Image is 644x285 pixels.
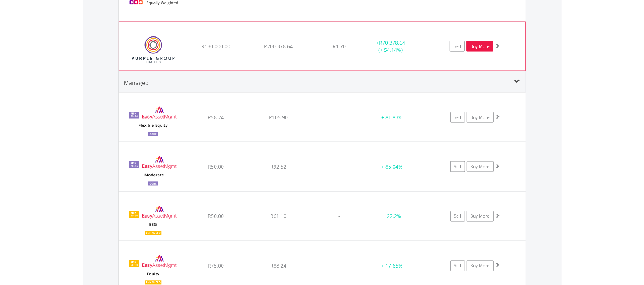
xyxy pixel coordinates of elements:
a: Sell [450,161,465,172]
span: - [338,114,340,121]
span: Managed [124,79,149,87]
span: R75.00 [208,262,224,269]
span: R1.70 [333,43,346,50]
span: R130 000.00 [201,43,230,50]
div: + 22.2% [369,213,415,220]
span: R50.00 [208,213,224,220]
a: Sell [450,41,465,52]
a: Sell [450,112,465,123]
img: EMPBundle_ESG.png [122,201,184,239]
img: EQU.ZA.PPE.png [123,31,184,69]
img: EMPBundle_CModerate.png [122,151,184,190]
div: + (+ 54.14%) [364,39,417,54]
a: Sell [450,261,465,271]
img: EMPBundle_CEquity.png [122,102,184,140]
span: - [338,213,340,220]
a: Buy More [466,41,493,52]
span: R61.10 [270,213,286,220]
span: R50.00 [208,163,224,170]
span: R92.52 [270,163,286,170]
span: R105.90 [269,114,288,121]
div: + 85.04% [369,163,415,170]
a: Buy More [467,211,494,222]
a: Sell [450,211,465,222]
a: Buy More [467,261,494,271]
a: Buy More [467,161,494,172]
span: - [338,262,340,269]
div: + 17.65% [369,262,415,270]
span: - [338,163,340,170]
div: + 81.83% [369,114,415,121]
span: R58.24 [208,114,224,121]
span: R200 378.64 [264,43,293,50]
span: R88.24 [270,262,286,269]
a: Buy More [467,112,494,123]
span: R70 378.64 [379,39,405,46]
